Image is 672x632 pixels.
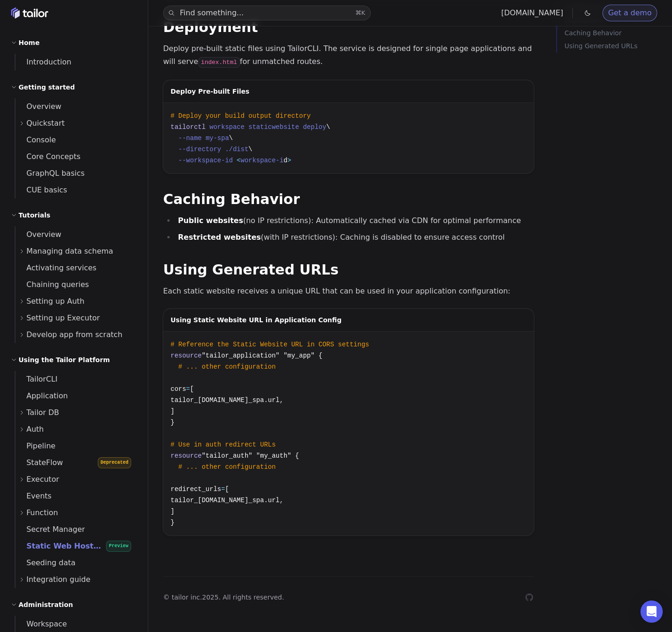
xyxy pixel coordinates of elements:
span: Function [26,506,58,519]
span: TailorCLI [15,375,57,383]
span: Setting up Executor [26,312,100,325]
span: Pipeline [15,441,56,450]
span: Executor [26,473,59,486]
span: tailor_[DOMAIN_NAME]_spa.url [171,497,279,504]
span: Application [15,391,68,400]
a: Static Web HostingPreview [15,538,137,555]
span: \ [326,123,330,131]
span: Console [15,135,56,144]
span: Activating services [15,263,96,272]
a: Home [11,7,48,19]
li: (no IP restrictions): Automatically cached via CDN for optimal performance [175,214,534,227]
span: Overview [15,102,61,111]
a: Pipeline [15,438,137,454]
span: # Use in auth redirect URLs [171,441,276,448]
p: © tailor inc. 2025 . All rights reserved. [163,592,284,603]
a: [DOMAIN_NAME] [501,8,563,17]
a: Overview [15,98,137,115]
a: Activating services [15,260,137,276]
strong: Restricted websites [178,233,261,242]
a: Console [15,132,137,148]
span: Introduction [15,57,71,66]
code: index.html [198,57,240,68]
strong: Public websites [178,216,243,225]
span: Develop app from scratch [26,328,122,341]
li: (with IP restrictions): Caching is disabled to ensure access control [175,231,534,244]
span: Auth [26,423,44,436]
span: Managing data schema [26,245,113,258]
span: "tailor_application" "my_app" { [202,352,322,359]
h2: Getting started [19,82,75,93]
span: Overview [15,230,61,239]
span: = [186,385,190,393]
span: Setting up Auth [26,295,84,308]
span: Core Concepts [15,152,81,161]
span: \ [248,146,252,153]
h2: Using the Tailor Platform [19,354,110,365]
a: Introduction [15,54,137,70]
h2: Home [19,37,39,48]
span: Static Web Hosting [15,542,107,550]
span: cors [171,385,186,393]
a: Application [15,388,137,404]
a: Events [15,488,137,504]
span: deploy [303,123,326,131]
span: Quickstart [26,117,65,130]
span: > [287,157,291,164]
a: Caching Behavior [564,26,668,39]
h3: Deploy Pre-built Files [171,80,249,97]
h2: Administration [19,599,73,610]
span: StateFlow [15,458,63,467]
div: Open Intercom Messenger [640,600,663,623]
span: tailorctl [171,123,206,131]
span: , [279,396,283,404]
a: CUE basics [15,182,137,198]
span: tailor_[DOMAIN_NAME]_spa.url [171,396,279,404]
a: Chaining queries [15,276,137,293]
kbd: ⌘ [355,9,361,16]
span: staticwebsite [248,123,299,131]
a: Secret Manager [15,521,137,538]
h2: Tutorials [19,210,51,221]
span: resource [171,352,202,359]
kbd: K [361,9,365,16]
p: Each static website receives a unique URL that can be used in your application configuration: [163,285,534,298]
span: = [221,485,225,493]
span: GraphQL basics [15,169,85,178]
span: CUE basics [15,185,67,194]
a: TailorCLI [15,371,137,388]
span: Tailor DB [26,406,59,419]
a: Seeding data [15,555,137,571]
span: } [171,519,174,526]
span: < [237,157,241,164]
a: Deployment [163,19,258,35]
span: resource [171,452,202,460]
span: workspace-i [241,157,283,164]
span: # Reference the Static Website URL in CORS settings [171,341,369,348]
span: redirect_urls [171,485,221,493]
a: Overview [15,226,137,243]
a: Caching Behavior [163,191,300,207]
a: Using Generated URLs [564,39,668,52]
span: "tailor_auth" "my_auth" { [202,452,299,460]
span: Secret Manager [15,525,85,534]
h3: Using Static Website URL in Application Config [171,309,342,326]
button: Toggle dark mode [582,7,593,19]
span: # ... other configuration [178,363,276,370]
span: [ [225,485,229,493]
span: Workspace [15,619,67,628]
span: [ [190,385,194,393]
span: Seeding data [15,558,76,567]
span: ] [171,508,174,515]
span: Deprecated [98,457,131,468]
span: workspace [209,123,245,131]
span: Chaining queries [15,280,89,289]
span: Preview [106,541,131,552]
a: Core Concepts [15,148,137,165]
a: GraphQL basics [15,165,137,182]
button: Find something...⌘K [163,6,371,20]
span: Integration guide [26,573,90,586]
span: --name [178,134,202,142]
a: StateFlowDeprecated [15,454,137,471]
